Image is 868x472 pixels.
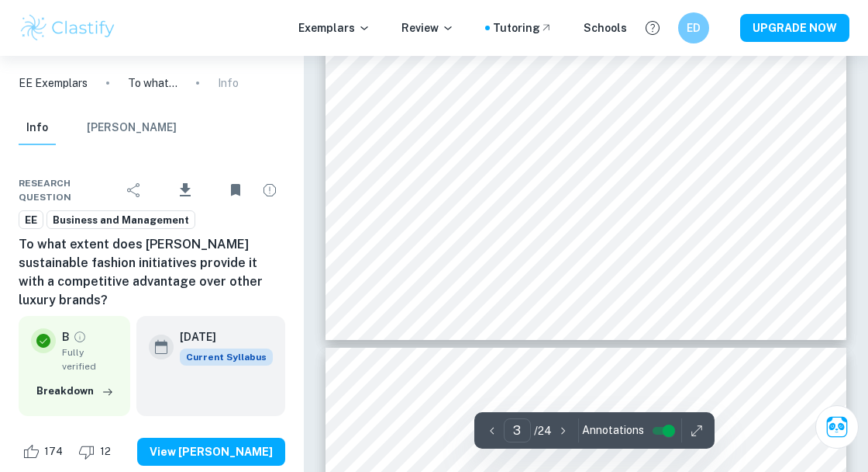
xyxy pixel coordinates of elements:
[493,19,553,36] a: Tutoring
[815,405,859,449] button: Ask Clai
[254,175,285,206] div: Report issue
[74,439,119,464] div: Dislike
[220,175,251,206] div: Unbookmark
[19,439,71,464] div: Like
[128,75,177,92] p: To what extent does [PERSON_NAME] sustainable fashion initiatives provide it with a competitive a...
[153,170,217,210] div: Download
[19,111,56,145] button: Info
[62,328,70,345] p: B
[298,19,370,36] p: Exemplars
[19,12,117,43] img: Clastify logo
[180,328,260,345] h6: [DATE]
[19,75,88,92] a: EE Exemplars
[119,175,150,206] div: Share
[180,349,273,366] div: This exemplar is based on the current syllabus. Feel free to refer to it for inspiration/ideas wh...
[19,210,43,230] a: EE
[19,176,119,204] span: Research question
[36,444,71,460] span: 174
[87,111,177,145] button: [PERSON_NAME]
[218,75,239,92] p: Info
[180,349,273,366] span: Current Syllabus
[47,213,195,228] span: Business and Management
[91,444,119,460] span: 12
[584,19,627,36] a: Schools
[137,438,285,466] button: View [PERSON_NAME]
[740,14,849,42] button: UPGRADE NOW
[534,422,552,439] p: / 24
[46,210,195,230] a: Business and Management
[678,12,709,43] button: ED
[33,380,118,403] button: Breakdown
[685,19,703,36] h6: ED
[639,15,666,41] button: Help and Feedback
[62,345,118,373] span: Fully verified
[19,235,285,310] h6: To what extent does [PERSON_NAME] sustainable fashion initiatives provide it with a competitive a...
[19,213,43,228] span: EE
[582,422,644,439] span: Annotations
[401,19,454,36] p: Review
[73,330,87,344] a: Grade fully verified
